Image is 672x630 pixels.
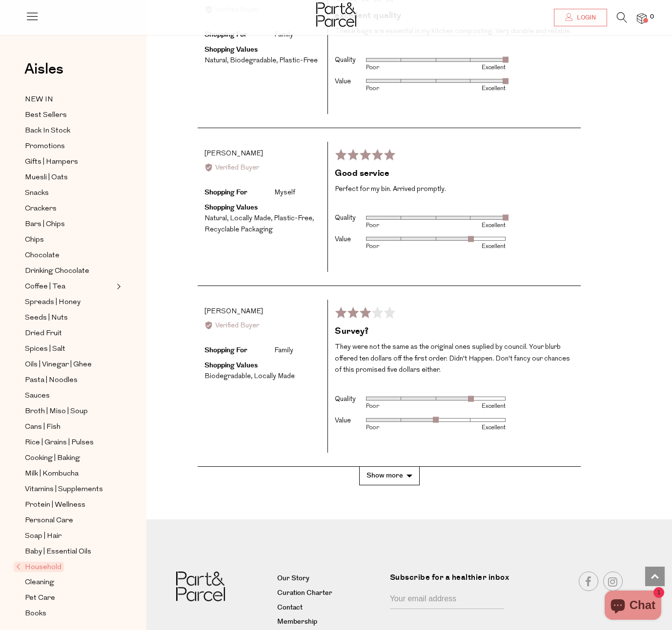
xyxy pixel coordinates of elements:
span: Best Sellers [25,110,67,121]
a: Membership [277,616,383,628]
a: Gifts | Hampers [25,156,114,168]
a: Chocolate [25,249,114,262]
a: Milk | Kombucha [25,468,114,480]
li: Natural [204,215,230,222]
a: 0 [637,13,647,23]
a: Snacks [25,187,114,199]
span: Gifts | Hampers [25,156,78,168]
a: Books [25,608,114,620]
span: Login [574,14,596,22]
div: Verified Buyer [204,163,321,173]
a: Cleaning [25,576,114,589]
span: Bars | Chips [25,219,65,230]
p: Perfect for my bin. Arrived promptly. [335,184,574,195]
div: Poor [366,86,436,92]
div: Family [274,345,293,356]
th: Quality [335,209,366,230]
li: Locally Made [254,373,295,380]
span: Muesli | Oats [25,172,68,184]
div: Poor [366,223,436,229]
img: Part&Parcel [316,2,356,27]
div: Shopping For [204,187,273,198]
a: Cans | Fish [25,421,114,433]
span: 0 [648,13,656,21]
span: Spices | Salt [25,344,65,355]
div: Verified Buyer [204,321,321,331]
span: Chips [25,234,44,246]
a: Rice | Grains | Pulses [25,437,114,449]
img: Part&Parcel [176,572,225,601]
li: Locally Made [230,215,274,222]
a: Spices | Salt [25,343,114,355]
a: Muesli | Oats [25,172,114,184]
inbox-online-store-chat: Shopify online store chat [602,591,664,622]
span: Household [14,562,64,572]
li: Natural [204,57,230,64]
button: Show more [359,467,420,485]
div: Shopping Values [204,44,273,55]
span: Protein | Wellness [25,499,85,511]
a: Baby | Essential Oils [25,546,114,558]
a: Vitamins | Supplements [25,483,114,496]
span: [PERSON_NAME] [204,308,263,315]
a: Spreads | Honey [25,296,114,308]
a: Seeds | Nuts [25,312,114,324]
span: Spreads | Honey [25,297,81,308]
a: Drinking Chocolate [25,265,114,277]
table: Product attributes ratings [335,51,506,94]
div: Excellent [436,65,506,71]
div: Poor [366,65,436,71]
li: Recyclable Packaging [204,226,273,233]
th: Value [335,72,366,93]
span: Drinking Chocolate [25,266,89,277]
span: Pet Care [25,592,55,604]
div: Excellent [436,244,506,249]
a: Broth | Miso | Soup [25,405,114,418]
span: Rice | Grains | Pulses [25,437,94,449]
span: Snacks [25,188,49,199]
span: Back In Stock [25,125,70,137]
div: Excellent [436,86,506,92]
button: Expand/Collapse Coffee | Tea [114,281,121,292]
span: Promotions [25,141,65,153]
a: Promotions [25,140,114,153]
a: Sauces [25,390,114,402]
h2: Good service [335,168,574,180]
span: Sauces [25,390,50,402]
table: Product attributes ratings [335,390,506,432]
span: Cans | Fish [25,421,61,433]
span: Cleaning [25,577,54,589]
div: Excellent [436,403,506,409]
li: Plastic-Free [274,215,314,222]
div: Excellent [436,223,506,229]
a: Pet Care [25,592,114,604]
a: Protein | Wellness [25,499,114,511]
span: Aisles [24,58,63,80]
span: Crackers [25,203,57,215]
span: Pasta | Noodles [25,375,78,386]
li: Biodegradable [204,373,254,380]
div: Poor [366,244,436,249]
th: Quality [335,51,366,72]
p: They were not the same as the original ones suplied by council. Your blurb offered ten dollars of... [335,342,574,376]
th: Value [335,411,366,432]
a: Soap | Hair [25,530,114,542]
div: Shopping Values [204,202,273,213]
input: Your email address [390,591,504,609]
a: NEW IN [25,94,114,106]
span: Seeds | Nuts [25,312,68,324]
span: Dried Fruit [25,328,62,340]
span: Oils | Vinegar | Ghee [25,359,92,371]
span: NEW IN [25,94,53,106]
table: Product attributes ratings [335,209,506,251]
a: Pasta | Noodles [25,374,114,386]
span: Books [25,608,46,620]
div: Myself [274,188,295,198]
div: Family [274,30,293,40]
span: [PERSON_NAME] [204,150,263,157]
a: Crackers [25,203,114,215]
a: Oils | Vinegar | Ghee [25,359,114,371]
span: Milk | Kombucha [25,468,79,480]
h2: Survey? [335,325,574,338]
a: Cooking | Baking [25,452,114,464]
